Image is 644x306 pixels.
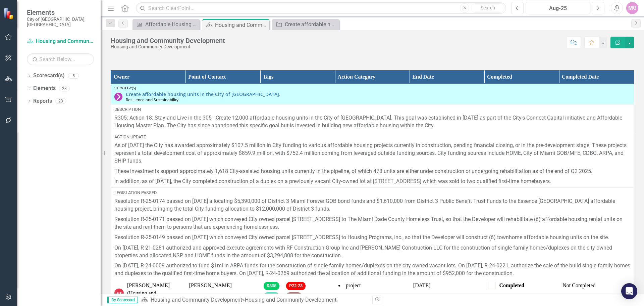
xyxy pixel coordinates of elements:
[114,289,124,298] div: VT
[141,296,367,304] div: »
[264,282,279,290] span: R305
[114,93,122,101] img: Ongoing
[111,84,634,104] td: Double-Click to Edit Right Click for Context Menu
[114,176,630,185] p: In addition, as of [DATE], the City completed construction of a duplex on a previously vacant Cit...
[626,2,638,14] button: MG
[114,232,630,243] p: Resolution R-25-0149 passed on [DATE] which conveyed City owned parcel [STREET_ADDRESS] to Housin...
[189,282,232,288] span: [PERSON_NAME]
[68,73,79,79] div: 5
[114,166,630,177] p: These investments support approximately 1,618 City-assisted housing units currently in the pipeli...
[471,3,504,13] button: Search
[107,297,138,303] span: By Scorecard
[621,283,637,299] div: Open Intercom Messenger
[111,104,634,132] td: Double-Click to Edit
[215,21,268,29] div: Housing and Community Development
[136,2,506,14] input: Search ClearPoint...
[33,85,56,92] a: Elements
[111,44,225,49] div: Housing and Community Development
[114,190,630,196] div: Legislation Passed
[114,115,622,129] span: R305: Action 18: Stay and Live in the 305 - Create 12,000 affordable housing units in the City of...
[55,98,66,104] div: 23
[528,4,588,12] div: Aug-25
[127,282,182,305] div: [PERSON_NAME] (Housing and Community)
[134,20,198,29] a: Affordable Housing Development (Units Added) (number) (Measure reporting begins [DATE])
[526,2,590,14] button: Aug-25
[114,106,630,113] div: Description
[27,8,94,16] span: Elements
[114,214,630,232] p: Resolution R-25-0171 passed on [DATE] which conveyed City owned parcel [STREET_ADDRESS] to The Mi...
[111,132,634,188] td: Double-Click to Edit
[33,72,65,80] a: Scorecard(s)
[27,53,94,65] input: Search Below...
[264,292,279,301] span: FY25
[114,134,630,140] div: Action Update
[151,297,242,303] a: Housing and Community Development
[59,86,70,91] div: 28
[114,198,630,214] p: Resolution R-25-0174 passed on [DATE] allocating $5,390,000 of District 3 Miami Forever GOB bond ...
[114,142,630,166] p: As of [DATE] the City has awarded approximately $107.5 million in City funding to various afforda...
[286,292,302,301] span: FY26
[245,297,336,303] div: Housing and Community Development
[27,16,94,28] small: City of [GEOGRAPHIC_DATA], [GEOGRAPHIC_DATA]
[126,92,630,97] a: Create affordable housing units in the City of [GEOGRAPHIC_DATA].
[114,243,630,261] p: On [DATE], R-21-0281 authorized and approved execute agreements with RF Construction Group Inc an...
[286,282,306,290] span: P22-23
[114,261,630,277] p: On [DATE], R-24-0009 authorized to fund $1ml in ARPA funds for the construction of single-family ...
[114,86,630,90] div: Strategy(s)
[3,8,15,19] img: ClearPoint Strategy
[274,20,337,29] a: Create affordable housing units in the City of [GEOGRAPHIC_DATA].
[481,5,495,10] span: Search
[145,20,198,29] div: Affordable Housing Development (Units Added) (number) (Measure reporting begins [DATE])
[346,282,361,288] span: project
[111,37,225,44] div: Housing and Community Development
[562,282,630,290] div: Not Completed
[111,188,634,280] td: Double-Click to Edit
[126,97,178,102] span: Resilience and Sustainability
[413,282,431,288] span: [DATE]
[285,20,337,29] div: Create affordable housing units in the City of [GEOGRAPHIC_DATA].
[33,97,52,105] a: Reports
[27,38,94,45] a: Housing and Community Development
